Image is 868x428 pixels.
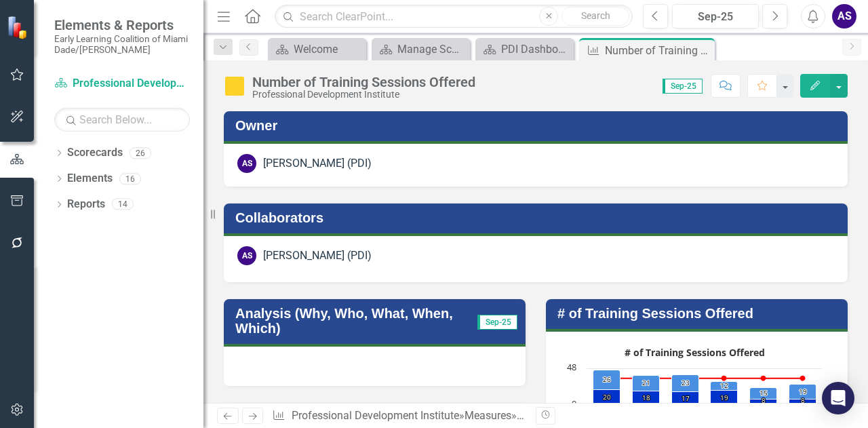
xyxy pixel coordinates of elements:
text: # of Training Sessions Offered [625,346,765,359]
path: Jul-25, 12. Spanish Training Sessions. [711,382,738,391]
a: Measures [465,409,511,422]
text: 48 [567,361,576,373]
path: Aug-25, 35. Benchmark. [761,376,766,381]
button: Sep-25 [672,4,759,28]
path: Jun-25 / FY24/25-Q4, 23. Spanish Training Sessions. [672,375,699,392]
button: Search [561,7,629,26]
path: Jun-25 / FY24/25-Q4, 17. English Training Sessions. [672,392,699,406]
text: 18 [642,393,650,402]
a: Scorecards [67,145,123,161]
h3: Collaborators [235,210,841,225]
path: Sep-25, 19. Spanish Training Sessions. [789,385,816,400]
small: Early Learning Coalition of Miami Dade/[PERSON_NAME] [54,33,190,56]
div: [PERSON_NAME] (PDI) [263,156,372,172]
div: PDI Dashboard [501,41,570,58]
div: 16 [119,173,141,184]
text: 15 [759,388,768,397]
div: [PERSON_NAME] (PDI) [263,248,372,264]
text: 20 [603,392,611,402]
path: Aug-25, 8. English Training Sessions. [750,400,777,406]
text: 8 [762,395,766,405]
input: Search ClearPoint... [275,5,633,28]
text: 12 [720,381,728,390]
h3: # of Training Sessions Offered [557,306,841,321]
text: 23 [682,378,690,387]
text: 26 [603,374,611,384]
div: Number of Training Sessions Offered [605,42,711,59]
path: Sep-25, 8. English Training Sessions. [789,400,816,406]
div: AS [237,246,256,265]
h3: Owner [235,118,841,133]
text: 19 [720,393,728,402]
path: May-25, 21. Spanish Training Sessions. [633,376,660,391]
div: 14 [112,199,134,210]
a: PDI Dashboard [479,41,570,58]
img: ClearPoint Strategy [6,14,32,40]
div: » » [272,408,526,424]
h3: Analysis (Why, Who, What, When, Which) [235,306,477,336]
a: Professional Development Institute [54,76,190,92]
text: 19 [799,387,807,396]
span: Sep-25 [663,79,703,94]
div: AS [237,154,256,173]
img: Caution [224,75,245,97]
div: Manage Scorecards [397,41,467,58]
path: Apr-25, 26. Spanish Training Sessions. [593,370,620,390]
input: Search Below... [54,108,190,132]
button: AS [832,4,856,28]
text: 21 [642,378,650,387]
a: Welcome [271,41,363,58]
a: Manage Scorecards [375,41,467,58]
path: Aug-25, 15. Spanish Training Sessions. [750,388,777,400]
path: Jul-25, 19. English Training Sessions. [711,391,738,406]
path: Sep-25, 35. Benchmark. [800,376,806,381]
div: Welcome [294,41,363,58]
a: Elements [67,171,113,187]
div: Professional Development Institute [252,90,475,100]
path: Apr-25, 20. English Training Sessions. [593,390,620,406]
g: English Training Sessions, series 2 of 3. Bar series with 6 bars. [593,390,816,406]
div: Number of Training Sessions Offered [252,75,475,90]
div: 26 [130,147,151,159]
span: Search [581,10,610,21]
text: 0 [572,397,576,410]
span: Elements & Reports [54,17,190,33]
path: May-25, 18. English Training Sessions. [633,391,660,406]
div: Open Intercom Messenger [822,382,854,414]
path: Jul-25, 35. Benchmark. [722,376,727,381]
span: Sep-25 [477,315,517,330]
text: 8 [801,395,805,405]
div: Sep-25 [677,9,754,25]
g: Spanish Training Sessions, series 1 of 3. Bar series with 6 bars. [593,370,816,400]
text: 17 [682,393,690,403]
a: Reports [67,197,105,212]
g: Benchmark, series 3 of 3. Line with 6 data points. [604,376,806,381]
a: Professional Development Institute [292,409,459,422]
